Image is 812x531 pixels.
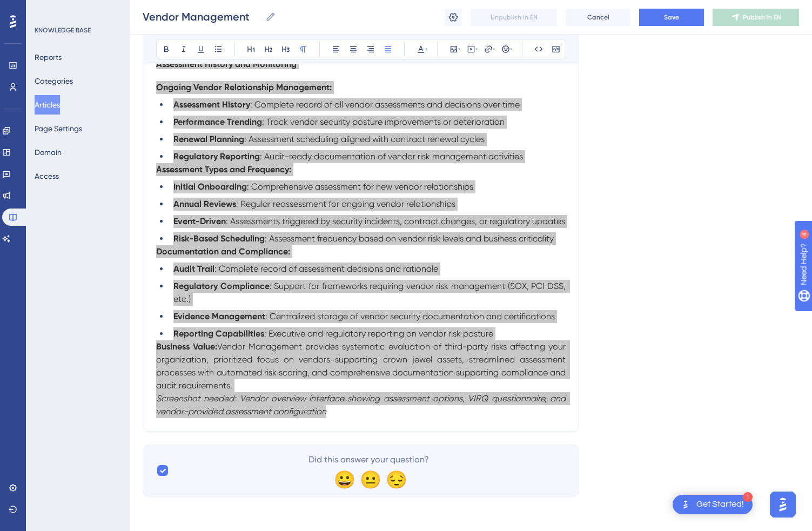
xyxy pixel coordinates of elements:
span: : Comprehensive assessment for new vendor relationships [247,182,473,192]
div: 😐 [360,470,377,488]
strong: Initial Onboarding [173,182,247,192]
strong: Documentation and Compliance: [156,246,290,257]
button: Save [639,9,704,26]
span: : Regular reassessment for ongoing vendor relationships [236,199,455,209]
span: Cancel [587,13,609,22]
button: Access [35,166,59,186]
strong: Regulatory Reporting [173,151,260,162]
strong: Business Value: [156,341,217,352]
button: Unpublish in EN [471,9,557,26]
img: launcher-image-alternative-text [679,498,692,511]
strong: Assessment History [173,99,250,110]
strong: Regulatory Compliance [173,281,270,291]
div: Open Get Started! checklist, remaining modules: 1 [673,495,753,514]
button: Publish in EN [713,9,799,26]
span: Vendor Management provides systematic evaluation of third-party risks affecting your organization... [156,341,568,391]
strong: Audit Trail [173,264,214,274]
strong: Risk-Based Scheduling [173,233,265,244]
strong: Annual Reviews [173,199,236,209]
button: Categories [35,71,73,91]
span: Publish in EN [743,13,781,22]
span: : Complete record of all vendor assessments and decisions over time [250,99,520,110]
span: Unpublish in EN [491,13,538,22]
strong: Ongoing Vendor Relationship Management: [156,82,332,92]
span: : Track vendor security posture improvements or deterioration [262,117,505,127]
span: : Centralized storage of vendor security documentation and certifications [265,311,555,321]
button: Cancel [566,9,630,26]
button: Domain [35,143,62,162]
em: Screenshot needed: Vendor overview interface showing assessment options, VIRQ questionnaire, and ... [156,393,568,416]
input: Article Name [143,9,261,24]
span: Save [664,13,679,22]
span: : Assessment scheduling aligned with contract renewal cycles [244,134,485,144]
span: Did this answer your question? [308,453,429,466]
div: 1 [743,492,753,502]
strong: Renewal Planning [173,134,244,144]
span: : Executive and regulatory reporting on vendor risk posture [264,328,493,339]
span: : Assessment frequency based on vendor risk levels and business criticality [265,233,554,244]
strong: Reporting Capabilities [173,328,264,339]
div: 😀 [334,470,351,488]
strong: Evidence Management [173,311,265,321]
strong: Event-Driven [173,216,226,226]
button: Reports [35,48,62,67]
span: : Support for frameworks requiring vendor risk management (SOX, PCI DSS, etc.) [173,281,568,304]
iframe: UserGuiding AI Assistant Launcher [767,488,799,521]
strong: Assessment Types and Frequency: [156,164,291,174]
div: 😔 [386,470,403,488]
div: 4 [75,5,78,14]
strong: Performance Trending [173,117,262,127]
button: Page Settings [35,119,82,138]
span: : Complete record of assessment decisions and rationale [214,264,438,274]
button: Articles [35,95,60,115]
div: Get Started! [696,499,744,510]
span: : Audit-ready documentation of vendor risk management activities [260,151,523,162]
span: : Assessments triggered by security incidents, contract changes, or regulatory updates [226,216,565,226]
div: KNOWLEDGE BASE [35,26,91,35]
span: Need Help? [25,3,68,16]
